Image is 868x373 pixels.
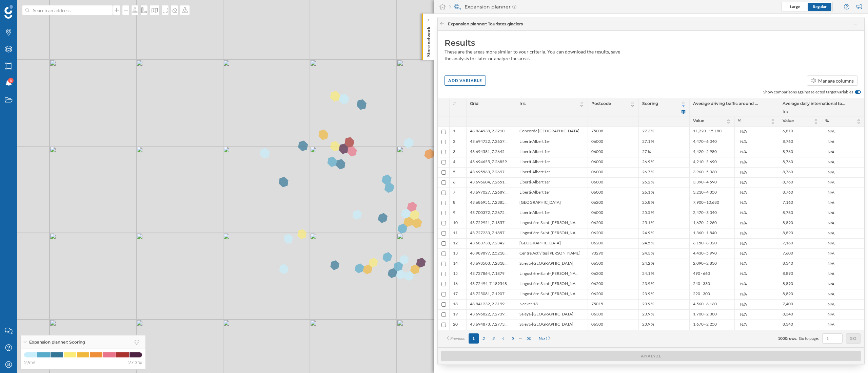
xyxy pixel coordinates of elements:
[128,359,142,366] span: 27,3 %
[763,89,853,95] span: Show comparisons against selected target variables
[783,261,793,267] span: 8,340
[740,281,747,287] span: N/A
[453,240,458,247] span: 12
[642,179,654,186] span: 26.2 %
[453,190,455,196] span: 7
[783,291,793,298] span: 8,890
[693,210,717,216] span: 2,470 - 3,340
[734,118,776,125] li: %
[519,169,550,176] span: Liberti-Albert 1er
[591,149,603,155] span: 06000
[470,159,507,166] span: 43.694655, 7.26859
[693,220,717,226] span: 1,670 - 2,260
[740,271,747,277] span: N/A
[783,250,793,257] span: 7,600
[740,159,747,165] span: N/A
[783,240,793,247] span: 7,160
[828,322,834,328] span: N/A
[642,240,654,247] span: 24.5 %
[453,169,455,176] span: 5
[519,220,581,226] span: Lingostière-Saint-[PERSON_NAME]
[519,128,579,135] span: Concorde [GEOGRAPHIC_DATA]
[453,322,458,328] span: 20
[828,301,834,307] span: N/A
[693,261,717,267] span: 2,090 - 2,830
[453,281,458,287] span: 16
[453,149,455,155] span: 3
[693,139,717,145] span: 4,470 - 6,040
[740,220,747,226] span: N/A
[642,128,654,135] span: 27.3 %
[453,101,456,107] span: #
[783,322,793,328] span: 8,340
[591,301,603,308] span: 75015
[519,311,573,318] span: Saleya-[GEOGRAPHIC_DATA]
[591,159,603,166] span: 06000
[740,240,747,246] span: N/A
[453,261,458,267] span: 14
[693,169,717,176] span: 3,960 - 5,360
[519,210,550,216] span: Liberti-Albert 1er
[828,291,834,297] span: N/A
[470,179,509,186] span: 43.696604, 7.265193
[778,336,787,341] span: 1000
[783,271,793,277] span: 8,890
[740,169,747,175] span: N/A
[29,339,85,345] span: Expansion planner: Scoring
[828,149,834,155] span: N/A
[828,200,834,206] span: N/A
[642,281,654,287] span: 23.9 %
[642,322,654,328] span: 23.9 %
[783,220,793,226] span: 8,890
[445,48,621,62] div: These are the areas more similar to your criteria. You can download the results, save the analysi...
[783,179,793,186] span: 8,760
[828,139,834,145] span: N/A
[693,271,710,277] span: 490 - 660
[519,261,573,267] span: Saleya-[GEOGRAPHIC_DATA]
[470,322,509,328] span: 43.694873, 7.277347
[828,281,834,287] span: N/A
[740,139,747,145] span: N/A
[519,322,573,328] span: Saleya-[GEOGRAPHIC_DATA]
[591,179,603,186] span: 06000
[783,281,793,287] span: 8,890
[519,101,526,108] span: Iris
[828,159,834,165] span: N/A
[783,139,793,145] span: 8,760
[740,149,747,155] span: N/A
[519,291,581,298] span: Lingostière-Saint-[PERSON_NAME]
[783,210,793,216] span: 8,760
[591,128,603,135] span: 75008
[470,220,509,226] span: 43.729951, 7.185737
[693,101,759,107] span: Average driving traffic around the point (2024): All day (Average)
[470,261,509,267] span: 43.698503, 7.281883
[591,220,603,226] span: 06200
[740,261,747,267] span: N/A
[519,200,561,206] span: [GEOGRAPHIC_DATA]
[453,220,458,226] span: 10
[642,301,654,308] span: 23.9 %
[783,108,861,114] span: Iris
[10,77,12,84] span: 8
[828,190,834,196] span: N/A
[591,169,603,176] span: 06000
[740,200,747,206] span: N/A
[591,271,603,277] span: 06200
[470,301,509,308] span: 48.841232, 2.319906
[591,210,603,216] span: 06000
[11,5,44,11] span: Assistance
[591,230,603,237] span: 06200
[783,301,793,308] span: 7,400
[740,322,747,328] span: N/A
[642,311,654,318] span: 23.9 %
[828,128,834,134] span: N/A
[470,240,509,247] span: 43.683738, 7.234287
[822,118,861,125] li: %
[445,38,857,48] div: Results
[790,4,800,9] span: Large
[693,190,717,196] span: 3,210 - 4,350
[470,230,509,237] span: 43.727233, 7.185789
[519,230,581,237] span: Lingostière-Saint-[PERSON_NAME]
[519,301,538,308] span: Necker 18
[453,210,455,216] span: 9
